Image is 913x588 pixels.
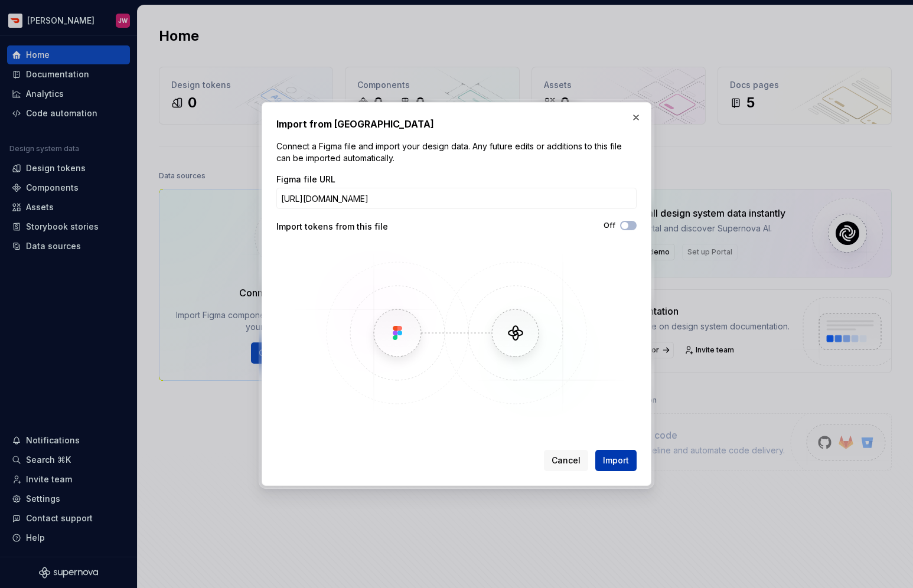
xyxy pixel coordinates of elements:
[544,450,588,471] button: Cancel
[276,117,637,131] h2: Import from [GEOGRAPHIC_DATA]
[276,188,637,209] input: https://figma.com/file/...
[276,221,456,233] div: Import tokens from this file
[595,450,637,471] button: Import
[276,174,335,185] label: Figma file URL
[276,141,637,164] p: Connect a Figma file and import your design data. Any future edits or additions to this file can ...
[604,221,615,230] label: Off
[552,455,581,466] span: Cancel
[603,455,629,466] span: Import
